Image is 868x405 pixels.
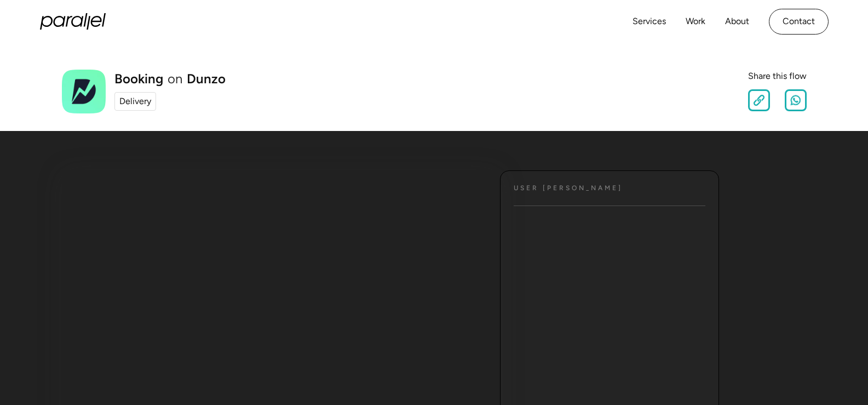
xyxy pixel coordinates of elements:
a: Dunzo [187,72,226,85]
a: Contact [769,9,829,35]
a: Work [686,14,705,30]
div: on [168,72,182,85]
a: About [725,14,749,30]
h4: User [PERSON_NAME] [514,184,623,192]
div: Delivery [119,95,151,108]
a: Services [633,14,666,30]
h1: Booking [114,72,163,85]
a: home [40,13,106,30]
a: Delivery [114,92,156,111]
div: Share this flow [748,70,807,83]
